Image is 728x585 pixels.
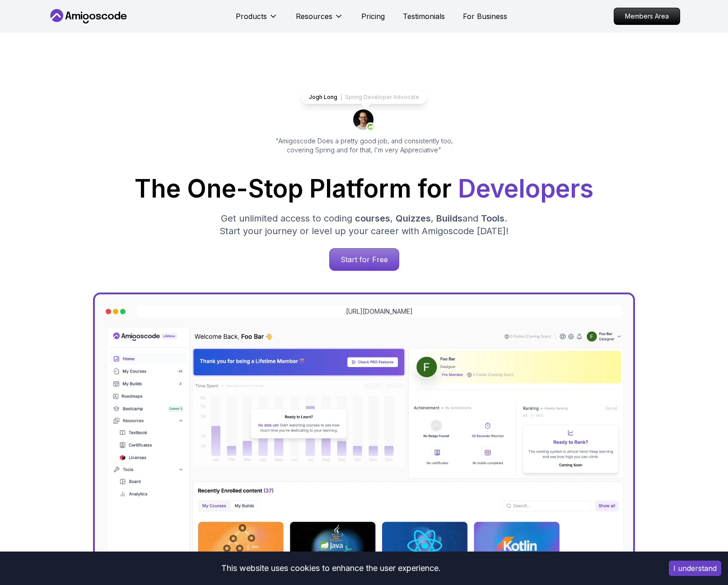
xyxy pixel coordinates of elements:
[236,11,267,22] p: Products
[345,94,419,101] p: Spring Developer Advocate
[212,212,516,237] p: Get unlimited access to coding , , and . Start your journey or level up your career with Amigosco...
[296,11,343,29] button: Resources
[463,11,507,22] a: For Business
[329,248,399,271] a: Start for Free
[614,8,680,25] a: Members Area
[481,213,504,224] span: Tools
[296,11,332,22] p: Resources
[55,176,673,201] h1: The One-Stop Platform for
[669,561,721,576] button: Accept cookies
[396,213,431,224] span: Quizzes
[309,94,337,101] p: Jogh Long
[236,11,278,29] button: Products
[263,137,465,155] p: "Amigoscode Does a pretty good job, and consistently too, covering Spring and for that, I'm very ...
[361,11,385,22] a: Pricing
[353,109,375,131] img: josh long
[458,174,593,203] span: Developers
[614,8,680,24] p: Members Area
[330,249,399,270] p: Start for Free
[436,213,462,224] span: Builds
[346,307,413,316] a: [URL][DOMAIN_NAME]
[7,558,655,578] div: This website uses cookies to enhance the user experience.
[403,11,445,22] a: Testimonials
[355,213,390,224] span: courses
